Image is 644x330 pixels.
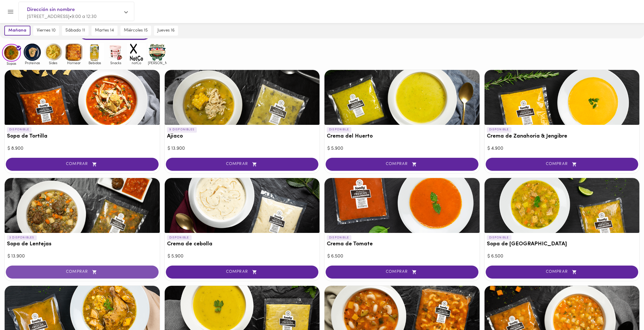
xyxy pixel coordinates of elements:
[486,158,639,171] button: COMPRAR
[485,178,640,233] div: Sopa de Mondongo
[327,134,477,140] h3: Crema del Huerto
[7,241,157,247] h3: Sopa de Lentejas
[2,62,21,65] span: Sopas
[167,127,197,132] p: 9 DISPONIBLES
[487,241,637,247] h3: Sopa de [GEOGRAPHIC_DATA]
[120,26,151,36] button: miércoles 15
[23,61,42,65] span: Proteinas
[85,61,104,65] span: Bebidas
[23,43,42,62] img: Proteinas
[148,43,167,62] img: mullens
[4,26,30,36] button: mañana
[3,5,18,19] button: Menu
[8,145,157,152] div: $ 8.900
[33,26,59,36] button: viernes 10
[326,158,478,171] button: COMPRAR
[127,43,146,62] img: notCo
[8,253,157,260] div: $ 13.900
[486,266,639,279] button: COMPRAR
[487,134,637,140] h3: Crema de Zanahoria & Jengibre
[165,70,320,125] div: Ajiaco
[487,127,511,132] p: DISPONIBLE
[7,235,37,240] p: 3 DISPONIBLES
[148,61,167,65] span: [PERSON_NAME]
[333,162,471,167] span: COMPRAR
[326,266,478,279] button: COMPRAR
[13,270,151,275] span: COMPRAR
[7,127,32,132] p: DISPONIBLE
[324,70,480,125] div: Crema del Huerto
[2,44,21,62] img: Sopas
[327,253,477,260] div: $ 6.500
[167,235,192,240] p: DISPONIBLE
[65,43,83,62] img: Hornear
[106,61,125,65] span: Snacks
[167,134,318,140] h3: Ajiaco
[65,61,83,65] span: Hornear
[85,43,104,62] img: Bebidas
[485,70,640,125] div: Crema de Zanahoria & Jengibre
[165,178,320,233] div: Crema de cebolla
[168,253,317,260] div: $ 5.900
[610,296,638,324] iframe: Messagebird Livechat Widget
[487,145,637,152] div: $ 4.900
[37,28,56,33] span: viernes 10
[65,28,85,33] span: sábado 11
[166,158,319,171] button: COMPRAR
[327,241,477,247] h3: Crema de Tomate
[62,26,89,36] button: sábado 11
[173,162,311,167] span: COMPRAR
[173,270,311,275] span: COMPRAR
[487,235,511,240] p: DISPONIBLE
[157,28,175,33] span: jueves 16
[487,253,637,260] div: $ 6.500
[27,14,97,19] span: [STREET_ADDRESS] • 9:00 a 12:30
[27,6,120,14] span: Dirección sin nombre
[5,178,160,233] div: Sopa de Lentejas
[166,266,319,279] button: COMPRAR
[154,26,178,36] button: jueves 16
[493,162,631,167] span: COMPRAR
[127,61,146,65] span: notCo
[124,28,148,33] span: miércoles 15
[95,28,114,33] span: martes 14
[44,61,63,65] span: Sides
[6,158,159,171] button: COMPRAR
[333,270,471,275] span: COMPRAR
[91,26,118,36] button: martes 14
[327,145,477,152] div: $ 5.900
[327,127,351,132] p: DISPONIBLE
[7,134,157,140] h3: Sopa de Tortilla
[13,162,151,167] span: COMPRAR
[106,43,125,62] img: Snacks
[44,43,63,62] img: Sides
[324,178,480,233] div: Crema de Tomate
[5,70,160,125] div: Sopa de Tortilla
[493,270,631,275] span: COMPRAR
[8,28,26,33] span: mañana
[167,241,318,247] h3: Crema de cebolla
[168,145,317,152] div: $ 13.900
[327,235,351,240] p: DISPONIBLE
[6,266,159,279] button: COMPRAR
